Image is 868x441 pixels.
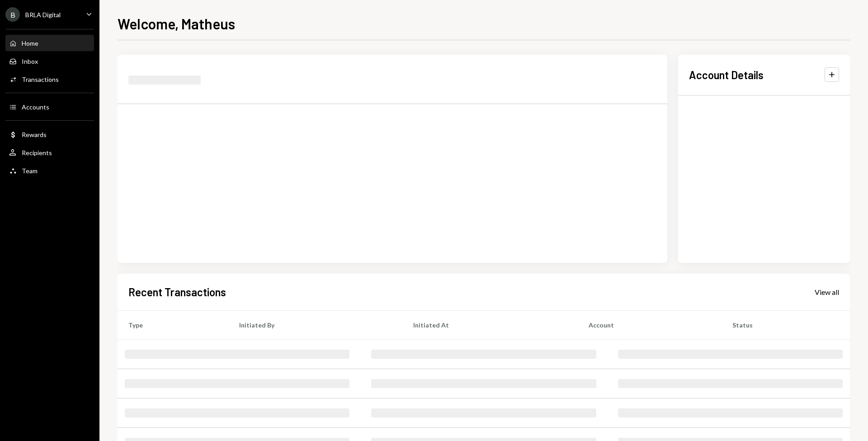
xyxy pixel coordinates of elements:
[815,288,839,297] div: View all
[5,126,94,142] a: Rewards
[5,162,94,179] a: Team
[128,285,226,299] h2: Recent Transactions
[22,103,49,111] div: Accounts
[578,310,722,339] th: Account
[5,99,94,115] a: Accounts
[118,310,228,339] th: Type
[228,310,402,339] th: Initiated By
[22,39,38,47] div: Home
[5,35,94,51] a: Home
[118,14,235,33] h1: Welcome, Matheus
[5,144,94,161] a: Recipients
[815,287,839,297] a: View all
[25,11,61,19] div: BRLA Digital
[5,71,94,87] a: Transactions
[22,57,38,65] div: Inbox
[22,167,38,175] div: Team
[5,7,20,22] div: B
[22,149,52,156] div: Recipients
[22,76,59,83] div: Transactions
[722,310,850,339] th: Status
[22,131,47,138] div: Rewards
[689,67,764,82] h2: Account Details
[402,310,578,339] th: Initiated At
[5,53,94,69] a: Inbox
